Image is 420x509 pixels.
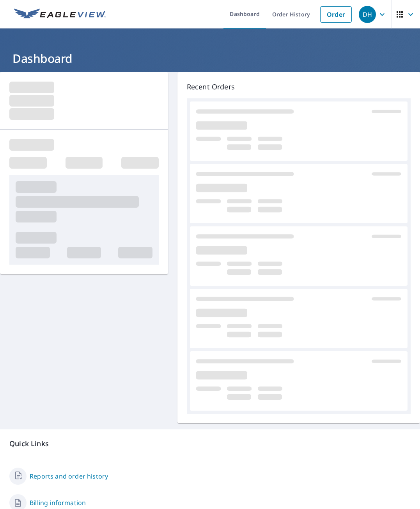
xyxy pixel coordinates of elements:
div: DH [359,6,376,23]
p: Recent Orders [187,82,411,92]
h1: Dashboard [9,50,411,66]
img: EV Logo [14,9,106,20]
p: Quick Links [9,439,411,448]
a: Order [320,6,352,23]
a: Reports and order history [30,472,108,481]
a: Billing information [30,498,86,507]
